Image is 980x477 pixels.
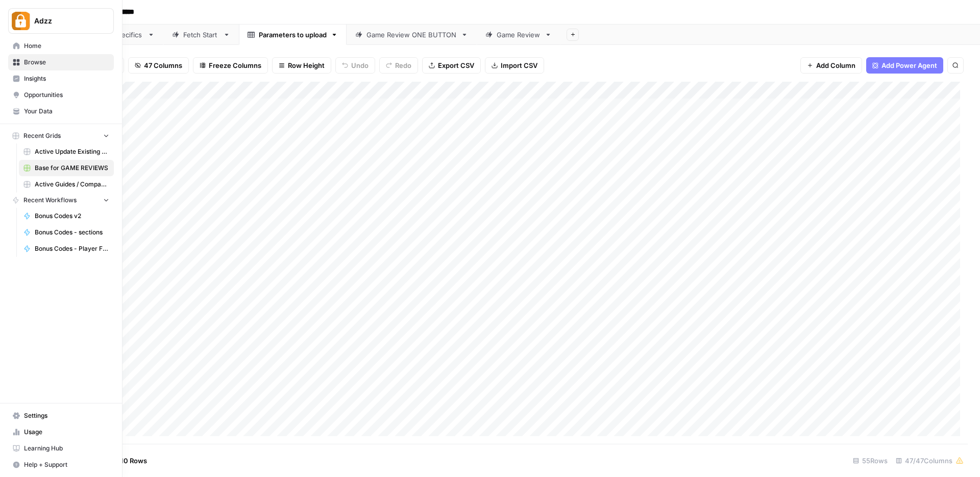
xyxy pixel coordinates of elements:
button: Redo [379,57,418,74]
a: Active Update Existing Post [19,144,114,160]
span: Adzz [34,16,96,26]
a: Bonus Codes - sections [19,224,114,241]
img: Adzz Logo [12,12,30,30]
a: Fetch Start [163,25,239,45]
span: Import CSV [501,60,537,70]
button: Help + Support [8,457,114,473]
span: 47 Columns [144,60,182,70]
span: Recent Grids [23,131,61,140]
span: Undo [351,60,369,70]
span: Add Column [816,60,855,70]
a: Active Guides / Compact KW Strategy [19,176,114,193]
span: Recent Workflows [23,196,77,205]
button: Recent Grids [8,128,114,144]
a: Bonus Codes - Player Focused [19,241,114,257]
span: Row Height [288,60,325,70]
span: Base for GAME REVIEWS [35,163,109,173]
button: Row Height [272,57,331,74]
button: Freeze Columns [193,57,268,74]
a: Base for GAME REVIEWS [19,160,114,176]
button: Import CSV [485,57,544,74]
div: Parameters to upload [259,30,327,40]
span: Insights [24,74,109,83]
div: Fetch Start [183,30,219,40]
a: Settings [8,408,114,424]
button: Workspace: Adzz [8,8,114,34]
a: Bonus Codes v2 [19,208,114,224]
span: Learning Hub [24,444,109,453]
a: Your Data [8,103,114,120]
a: Game Review [477,25,560,45]
a: Browse [8,54,114,70]
span: Opportunities [24,90,109,100]
span: Bonus Codes - sections [35,228,109,237]
span: Your Data [24,107,109,116]
button: Undo [335,57,375,74]
a: Opportunities [8,87,114,103]
div: Game Review [497,30,541,40]
span: Export CSV [438,60,474,70]
a: Home [8,38,114,54]
div: Game Review ONE BUTTON [366,30,457,40]
button: Add Column [800,57,862,74]
button: Add Power Agent [866,57,943,74]
a: Insights [8,70,114,87]
span: Browse [24,58,109,67]
span: Add 10 Rows [106,456,147,466]
button: 47 Columns [128,57,189,74]
span: Active Guides / Compact KW Strategy [35,180,109,189]
a: Game Review ONE BUTTON [347,25,477,45]
span: Settings [24,411,109,420]
div: 47/47 Columns [892,452,968,469]
button: Recent Workflows [8,193,114,208]
div: 55 Rows [849,452,892,469]
span: Home [24,41,109,51]
button: Export CSV [422,57,481,74]
span: Redo [395,60,411,70]
span: Add Power Agent [881,60,937,70]
span: Freeze Columns [209,60,261,70]
a: Parameters to upload [239,25,347,45]
a: Usage [8,424,114,440]
span: Usage [24,427,109,437]
span: Bonus Codes v2 [35,211,109,221]
span: Bonus Codes - Player Focused [35,244,109,253]
span: Active Update Existing Post [35,147,109,156]
span: Help + Support [24,460,109,469]
a: Learning Hub [8,440,114,457]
